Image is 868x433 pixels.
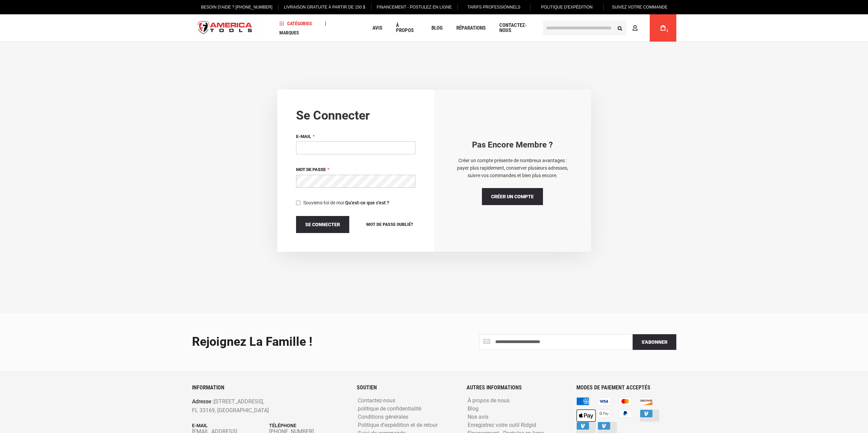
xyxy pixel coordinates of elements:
a: Catégories [276,19,315,28]
font: Tarifs professionnels [468,5,520,10]
a: Enregistrez votre outil Ridgid [466,422,538,429]
a: Politique d'expédition et de retour [356,422,439,429]
img: Outils d'Amérique [192,15,258,41]
font: Mot de passe [296,167,326,172]
a: 1 [657,14,670,42]
font: Créer un compte présente de nombreux avantages : payer plus rapidement, conserver plusieurs adres... [457,158,568,179]
font: Conditions générales [358,414,408,420]
a: politique de confidentialité [356,406,423,412]
font: [STREET_ADDRESS], [214,398,264,405]
font: Pas encore membre ? [472,140,553,150]
a: Marques [276,28,302,37]
a: À propos [393,24,421,33]
font: Rejoignez la famille ! [192,335,312,349]
a: À propos de nous [466,398,511,404]
a: Réparations [453,24,489,33]
font: Financement - Postulez en ligne [377,5,452,10]
a: Conditions générales [356,414,410,420]
font: E-mail [192,423,208,428]
a: Créer un compte [482,188,543,205]
button: S'abonner [633,334,676,350]
a: Blog [428,24,446,33]
font: Contactez-nous [358,397,395,404]
font: INFORMATION [192,384,224,391]
font: Mot de passe oublié? [366,222,413,227]
a: Mot de passe oublié? [364,221,415,228]
font: Marques [279,30,299,35]
font: AUTRES INFORMATIONS [467,384,522,391]
a: Contactez-nous [356,398,397,404]
a: logo du magasin [192,15,258,41]
button: Recherche [614,21,627,34]
button: Se connecter [296,216,349,233]
font: Nos avis [468,414,488,420]
font: Besoin d'aide ? [PHONE_NUMBER] [201,5,273,10]
font: Se connecter [296,108,370,123]
font: Politique d'expédition et de retour [358,422,438,428]
font: Compte [640,25,659,31]
font: Créer un compte [491,194,534,199]
font: FL 33169, [GEOGRAPHIC_DATA] [192,407,269,414]
font: Adresse : [192,398,214,405]
font: Réparations [456,25,486,31]
font: À propos [396,22,414,33]
font: S'abonner [642,339,667,345]
font: Téléphone [269,423,296,428]
a: Blog [466,406,480,412]
font: politique de confidentialité [358,405,421,412]
font: Blog [431,25,443,31]
font: Enregistrez votre outil Ridgid [468,422,536,428]
font: Livraison gratuite à partir de 150 $ [284,5,365,10]
font: À propos de nous [468,397,510,404]
font: Catégories [287,21,312,26]
font: Avis [372,25,382,31]
font: SOUTIEN [357,384,377,391]
font: MODES DE PAIEMENT ACCEPTÉS [576,384,650,391]
font: Suivez votre commande [612,5,667,10]
font: Qu'est-ce que c'est ? [345,200,389,205]
font: E-mail [296,134,311,139]
a: Avis [369,24,385,33]
font: Blog [468,405,479,412]
font: Politique d'expédition [541,5,592,10]
a: Contactez-nous [496,24,541,33]
font: Se connecter [305,222,340,227]
font: Souviens-toi de moi [303,200,344,205]
font: 1 [666,29,668,33]
font: Contactez-nous [499,22,527,33]
a: Nos avis [466,414,490,420]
